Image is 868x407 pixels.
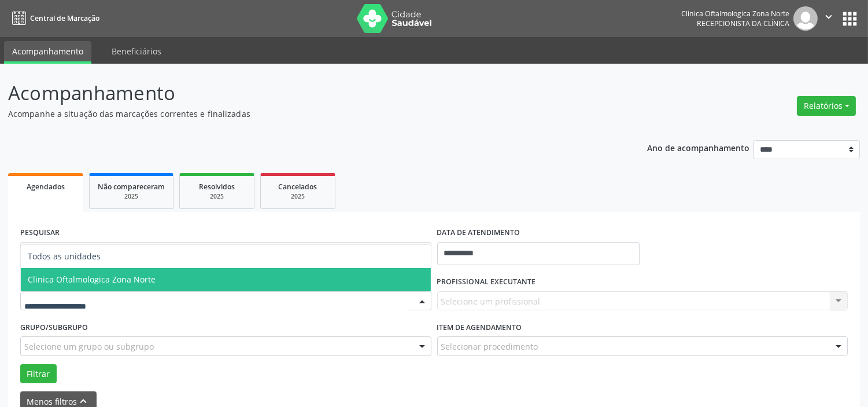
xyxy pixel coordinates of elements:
[437,273,536,291] label: PROFISSIONAL EXECUTANTE
[28,274,156,285] span: Clinica Oftalmologica Zona Norte
[437,224,520,242] label: DATA DE ATENDIMENTO
[697,19,789,28] span: Recepcionista da clínica
[441,340,538,353] span: Selecionar procedimento
[681,9,789,19] div: Clinica Oftalmologica Zona Norte
[793,6,818,31] img: img
[98,182,165,192] span: Não compareceram
[840,9,860,29] button: apps
[269,192,327,201] div: 2025
[818,6,840,31] button: 
[24,340,154,353] span: Selecione um grupo ou subgrupo
[647,140,749,155] p: Ano de acompanhamento
[199,182,235,192] span: Resolvidos
[279,182,317,192] span: Cancelados
[188,192,246,201] div: 2025
[20,318,88,336] label: Grupo/Subgrupo
[822,10,835,23] i: 
[20,224,60,242] label: PESQUISAR
[28,251,101,262] span: Todos as unidades
[98,192,165,201] div: 2025
[104,41,169,61] a: Beneficiários
[30,13,99,23] span: Central de Marcação
[8,108,604,120] p: Acompanhe a situação das marcações correntes e finalizadas
[8,9,99,28] a: Central de Marcação
[437,318,522,336] label: Item de agendamento
[27,182,65,192] span: Agendados
[797,96,856,116] button: Relatórios
[4,41,91,64] a: Acompanhamento
[20,364,57,384] button: Filtrar
[8,79,604,108] p: Acompanhamento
